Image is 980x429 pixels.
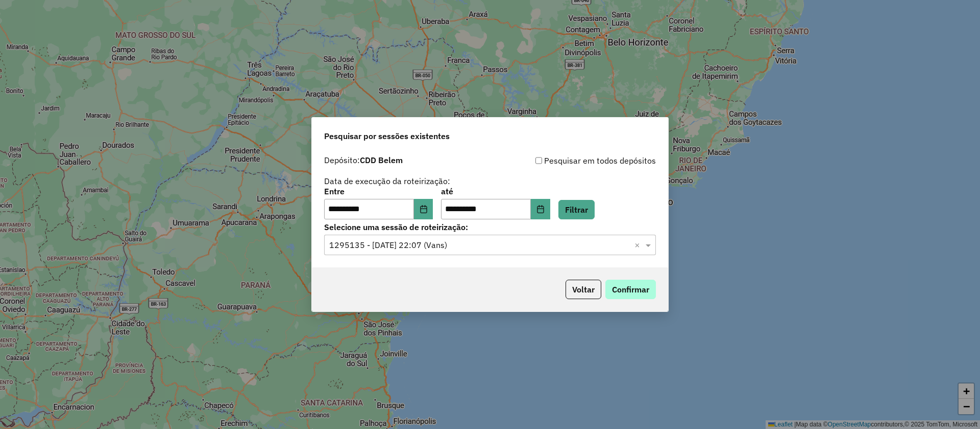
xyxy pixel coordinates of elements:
button: Choose Date [414,199,433,219]
button: Voltar [566,280,601,299]
span: Clear all [634,239,643,251]
label: até [441,185,550,197]
label: Depósito: [324,154,403,166]
div: Pesquisar em todos depósitos [490,154,656,167]
button: Choose Date [531,199,550,219]
label: Data de execução da roteirização: [324,175,450,187]
label: Entre [324,185,433,197]
strong: CDD Belem [360,155,403,165]
button: Confirmar [605,280,656,299]
label: Selecione uma sessão de roteirização: [324,221,656,233]
button: Filtrar [558,200,595,219]
span: Pesquisar por sessões existentes [324,130,450,142]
